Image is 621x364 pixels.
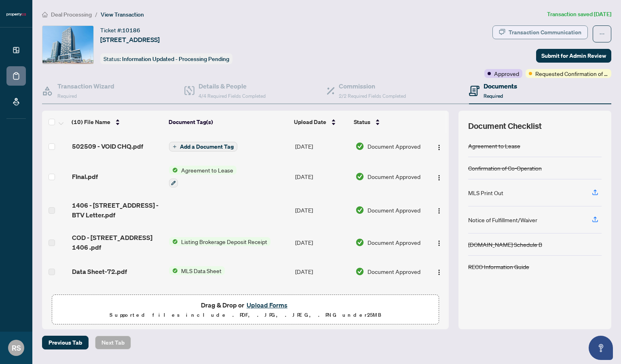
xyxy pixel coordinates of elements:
[492,25,588,39] button: Transaction Communication
[509,26,581,39] div: Transaction Communication
[100,53,232,64] div: Status:
[169,141,237,152] button: Add a Document Tag
[351,111,425,133] th: Status
[468,215,537,224] div: Notice of Fulfillment/Waiver
[368,172,420,181] span: Document Approved
[294,118,326,126] span: Upload Date
[169,166,178,175] img: Status Icon
[436,240,442,246] img: Logo
[122,55,229,63] span: Information Updated - Processing Pending
[292,284,352,310] td: [DATE]
[536,49,611,63] button: Submit for Admin Review
[339,81,406,91] h4: Commission
[355,238,364,247] img: Document Status
[292,226,352,259] td: [DATE]
[292,259,352,284] td: [DATE]
[368,142,420,151] span: Document Approved
[292,133,352,159] td: [DATE]
[468,188,503,197] div: MLS Print Out
[468,240,542,249] div: [DOMAIN_NAME] Schedule B
[178,266,225,275] span: MLS Data Sheet
[201,300,290,310] span: Drag & Drop or
[42,12,48,17] span: home
[42,26,93,64] img: IMG-W12267975_1.jpg
[292,159,352,194] td: [DATE]
[468,120,542,132] span: Document Checklist
[72,141,143,151] span: 502509 - VOID CHQ.pdf
[169,142,237,151] button: Add a Document Tag
[95,336,131,349] button: Next Tab
[178,166,237,175] span: Agreement to Lease
[169,266,225,275] button: Status IconMLS Data Sheet
[355,206,364,215] img: Document Status
[72,200,163,220] span: 1406 - [STREET_ADDRESS] - BTV Letter.pdf
[72,233,163,252] span: COD - [STREET_ADDRESS] 1406 .pdf
[436,175,442,181] img: Logo
[535,69,608,78] span: Requested Confirmation of Closing
[122,27,140,34] span: 10186
[72,172,98,181] span: FInal.pdf
[72,118,110,126] span: (10) File Name
[173,145,177,149] span: plus
[6,12,26,17] img: logo
[468,141,520,150] div: Agreement to Lease
[95,10,97,19] li: /
[68,111,165,133] th: (10) File Name
[12,342,21,353] span: RS
[368,206,420,215] span: Document Approved
[355,142,364,151] img: Document Status
[468,164,542,173] div: Confirmation of Co-Operation
[433,236,446,249] button: Logo
[355,172,364,181] img: Document Status
[169,266,178,275] img: Status Icon
[57,81,114,91] h4: Transaction Wizard
[494,69,519,78] span: Approved
[589,336,613,360] button: Open asap
[57,93,77,99] span: Required
[101,11,144,18] span: View Transaction
[169,237,270,246] button: Status IconListing Brokerage Deposit Receipt
[169,166,237,187] button: Status IconAgreement to Lease
[368,267,420,276] span: Document Approved
[436,269,442,276] img: Logo
[436,144,442,151] img: Logo
[468,262,529,271] div: RECO Information Guide
[178,237,270,246] span: Listing Brokerage Deposit Receipt
[354,118,370,126] span: Status
[292,194,352,226] td: [DATE]
[484,93,503,99] span: Required
[433,204,446,217] button: Logo
[49,336,82,349] span: Previous Tab
[72,267,127,276] span: Data Sheet-72.pdf
[433,265,446,278] button: Logo
[433,170,446,183] button: Logo
[57,310,434,320] p: Supported files include .PDF, .JPG, .JPEG, .PNG under 25 MB
[169,237,178,246] img: Status Icon
[291,111,351,133] th: Upload Date
[484,81,517,91] h4: Documents
[165,111,291,133] th: Document Tag(s)
[52,295,439,325] span: Drag & Drop orUpload FormsSupported files include .PDF, .JPG, .JPEG, .PNG under25MB
[433,140,446,153] button: Logo
[199,93,266,99] span: 4/4 Required Fields Completed
[100,35,160,44] span: [STREET_ADDRESS]
[100,25,140,35] div: Ticket #:
[355,267,364,276] img: Document Status
[368,238,420,247] span: Document Approved
[180,144,234,149] span: Add a Document Tag
[51,11,92,18] span: Deal Processing
[436,208,442,214] img: Logo
[42,336,89,349] button: Previous Tab
[199,81,266,91] h4: Details & People
[339,93,406,99] span: 2/2 Required Fields Completed
[244,300,290,310] button: Upload Forms
[547,10,611,19] article: Transaction saved [DATE]
[599,31,605,37] span: ellipsis
[541,49,606,62] span: Submit for Admin Review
